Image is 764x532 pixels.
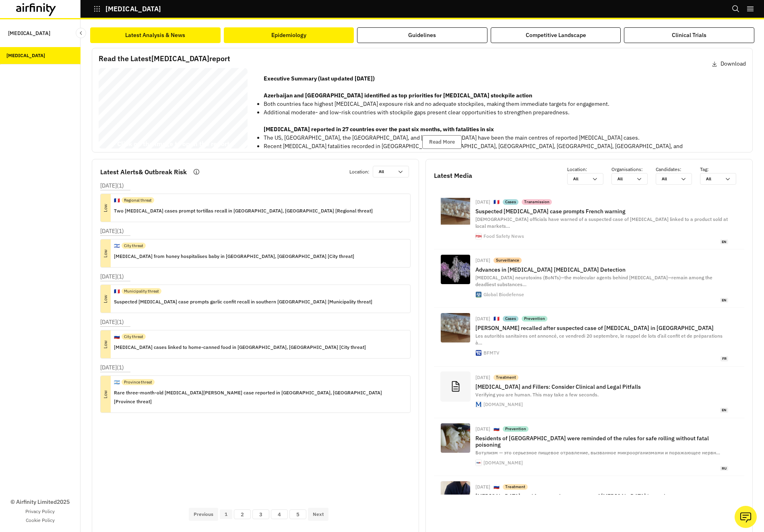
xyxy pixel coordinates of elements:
p: Treatment [505,484,525,490]
p: 🇫🇷 [114,197,120,204]
a: [DATE]🇷🇺Treatment[MEDICAL_DATA], and fever can be symptoms of [MEDICAL_DATA] in northernersБотули... [434,476,744,528]
p: City threat [124,334,143,340]
div: Global Biodefense [483,292,524,297]
p: 🇷🇺 [494,426,500,433]
p: 🇫🇷 [494,315,500,322]
span: Private & Co nfidential [112,148,123,149]
span: [MEDICAL_DATA] Bi [102,87,190,97]
p: Advances in [MEDICAL_DATA] [MEDICAL_DATA] Detection [475,266,728,273]
p: Latest Media [434,171,472,180]
button: Next [308,508,328,521]
p: © Airfinity Limited 2025 [10,498,70,506]
div: Clinical Trials [672,31,706,39]
img: e6de48e610f6affefb7a1d99dd07d70a.jpg [441,481,470,511]
button: Close Sidebar [76,28,86,38]
p: The US, [GEOGRAPHIC_DATA], the [GEOGRAPHIC_DATA], and [GEOGRAPHIC_DATA] have been the main centre... [264,134,739,142]
img: apple-touch-icon-180.png [476,460,481,466]
p: Read the Latest [MEDICAL_DATA] report [99,53,230,64]
p: Cases [505,199,516,205]
span: Verifying you are human. This may take a few seconds. [475,392,599,398]
p: [MEDICAL_DATA] [105,5,161,12]
p: [MEDICAL_DATA] [8,26,50,41]
p: [MEDICAL_DATA], and fever can be symptoms of [MEDICAL_DATA] in northerners [475,493,728,499]
p: Location : [567,166,611,173]
p: [MEDICAL_DATA] and Fillers: Consider Clinical and Legal Pitfalls [475,384,728,390]
p: Treatment [496,375,516,380]
p: Surveillance [496,258,519,263]
div: [MEDICAL_DATA] [6,52,45,59]
p: Transmission [524,199,549,205]
p: [MEDICAL_DATA] cases linked to home-canned food in [GEOGRAPHIC_DATA], [GEOGRAPHIC_DATA] [City thr... [114,343,366,352]
p: 🇮🇱 [114,242,120,250]
strong: [MEDICAL_DATA] reported in 27 countries over the past six months, with fatalities in six [264,126,494,133]
a: [DATE]🇷🇺PreventionResidents of [GEOGRAPHIC_DATA] were reminded of the rules for safe rolling with... [434,418,744,476]
div: [DATE] [475,427,490,431]
div: [DATE] [475,375,490,380]
p: Both countries face highest [MEDICAL_DATA] exposure risk and no adequate stockpiles, making them ... [264,100,739,108]
p: 🇫🇷 [114,288,120,295]
span: [DATE] [102,128,132,138]
p: Suspected [MEDICAL_DATA] case prompts French warning [475,208,728,214]
p: 🇦🇷 [114,379,120,386]
button: 1 [220,509,232,519]
a: [DATE]Treatment[MEDICAL_DATA] and Fillers: Consider Clinical and Legal PitfallsVerifying you are ... [434,367,744,418]
p: Low [92,248,120,258]
img: Ail-confit-conditionne-sous-vide-au-moment-de-la-vente-sur-le-stand-du-marche-2141176.jpg [441,313,470,342]
p: Low [92,203,120,213]
span: annual Report [153,87,211,97]
button: [MEDICAL_DATA] [93,2,161,16]
p: Suspected [MEDICAL_DATA] case prompts garlic confit recall in southern [GEOGRAPHIC_DATA] [Municip... [114,297,372,306]
div: Competitive Landscape [526,31,586,39]
a: [DATE]SurveillanceAdvances in [MEDICAL_DATA] [MEDICAL_DATA] Detection[MEDICAL_DATA] neurotoxins (... [434,250,744,308]
p: 🇷🇺 [494,484,500,491]
button: Read More [422,135,462,149]
p: Low [92,294,120,304]
button: 2 [234,509,251,519]
p: Additional moderate- and low-risk countries with stockpile gaps present clear opportunities to st... [264,108,739,117]
span: - [150,87,153,97]
div: Epidemiology [271,31,306,39]
strong: Executive Summary (last updated [DATE]) Azerbaijan and [GEOGRAPHIC_DATA] identified as top priori... [264,75,532,99]
a: Privacy Policy [25,508,55,515]
p: Rare three-month-old [MEDICAL_DATA][PERSON_NAME] case reported in [GEOGRAPHIC_DATA], [GEOGRAPHIC_... [114,388,404,406]
span: Les autorités sanitaires ont annoncé, ce vendredi 20 septembre, le rappel de lots d’ail confit et... [475,333,723,346]
span: ru [720,466,728,471]
p: [PERSON_NAME] recalled after suspected case of [MEDICAL_DATA] in [GEOGRAPHIC_DATA] [475,325,728,331]
p: [DATE] ( 1 ) [100,227,124,235]
button: 4 [271,509,288,519]
p: Residents of [GEOGRAPHIC_DATA] were reminded of the rules for safe rolling without fatal poisoning [475,435,728,448]
p: Low [92,339,120,349]
p: City threat [124,243,143,249]
p: Location : [349,168,370,175]
p: [DATE] ( 1 ) [100,181,124,190]
p: Tag : [700,166,744,173]
img: faviconV2 [476,402,481,407]
a: [DATE]🇫🇷CasesTransmissionSuspected [MEDICAL_DATA] case prompts French warning[DEMOGRAPHIC_DATA] o... [434,191,744,250]
p: [DATE] ( 1 ) [100,363,124,372]
button: 3 [252,509,269,519]
button: Ask our analysts [735,506,757,528]
div: [DATE] [475,485,490,489]
div: [DOMAIN_NAME] [483,402,523,407]
div: Latest Analysis & News [125,31,185,39]
p: [DATE] ( 1 ) [100,272,124,281]
p: Province threat [124,379,152,385]
p: Candidates : [656,166,700,173]
img: cropped-siteicon-270x270.png [476,233,481,239]
img: apple-icon-228x228.png [476,350,481,356]
p: Two [MEDICAL_DATA] cases prompt tortillas recall in [GEOGRAPHIC_DATA], [GEOGRAPHIC_DATA] [Regiona... [114,206,373,215]
span: © 2025 [103,148,107,149]
span: en [720,239,728,245]
span: – [112,148,112,149]
div: BFMTV [483,351,500,355]
span: fr [721,356,728,361]
img: 91e5f7dd9bec1357f977437fa523b198.jpg [441,423,470,453]
button: Previous [189,508,218,521]
p: [DATE] ( 1 ) [100,318,124,326]
span: en [720,408,728,413]
div: Food Safety News [483,234,524,239]
p: Regional threat [124,197,152,203]
img: botulinum-neurotoxin-federal-select-agent.jpg [441,255,470,284]
p: Recent [MEDICAL_DATA] fatalities recorded in [GEOGRAPHIC_DATA], [GEOGRAPHIC_DATA], [GEOGRAPHIC_DA... [264,142,739,159]
button: Search [732,2,740,16]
